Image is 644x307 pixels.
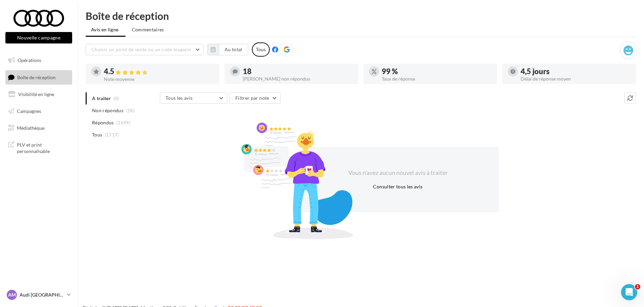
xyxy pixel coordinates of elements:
div: 4,5 jours [521,68,631,75]
button: Tous les avis [160,92,227,104]
button: Choisir un point de vente ou un code magasin [86,44,204,55]
button: Consulter tous les avis [370,183,425,191]
span: Non répondus [92,107,123,114]
button: Au total [207,44,248,55]
div: Délai de réponse moyen [521,76,631,81]
button: Filtrer par note [230,92,281,104]
a: Médiathèque [4,121,74,135]
div: [PERSON_NAME] non répondus [243,76,353,81]
span: PLV et print personnalisable [17,140,69,155]
iframe: Intercom live chat [621,284,637,300]
span: Visibilité en ligne [18,91,54,97]
span: (18) [126,108,135,113]
button: Au total [219,44,248,55]
a: PLV et print personnalisable [4,137,74,157]
div: Boîte de réception [86,11,636,21]
span: AM [8,291,16,298]
div: 18 [243,68,353,75]
div: Tous [252,42,270,57]
span: Choisir un point de vente ou un code magasin [91,47,191,52]
div: Note moyenne [104,77,214,82]
div: 4.5 [104,68,214,75]
div: 99 % [382,68,492,75]
a: AM Audi [GEOGRAPHIC_DATA] [5,288,72,301]
span: (1717) [105,132,119,137]
span: Répondus [92,119,114,126]
span: Tous les avis [166,95,193,101]
span: Campagnes [17,108,41,114]
span: (1699) [116,120,130,125]
span: 1 [635,284,640,289]
a: Opérations [4,53,74,67]
a: Visibilité en ligne [4,87,74,101]
p: Audi [GEOGRAPHIC_DATA] [20,291,64,298]
span: Médiathèque [17,125,45,130]
span: Boîte de réception [17,74,56,80]
span: Commentaires [132,26,164,33]
div: Taux de réponse [382,76,492,81]
button: Nouvelle campagne [5,32,72,43]
a: Campagnes [4,104,74,118]
span: Opérations [18,57,41,63]
div: Vous n'avez aucun nouvel avis à traiter [340,168,456,177]
span: Tous [92,131,102,138]
a: Boîte de réception [4,70,74,85]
